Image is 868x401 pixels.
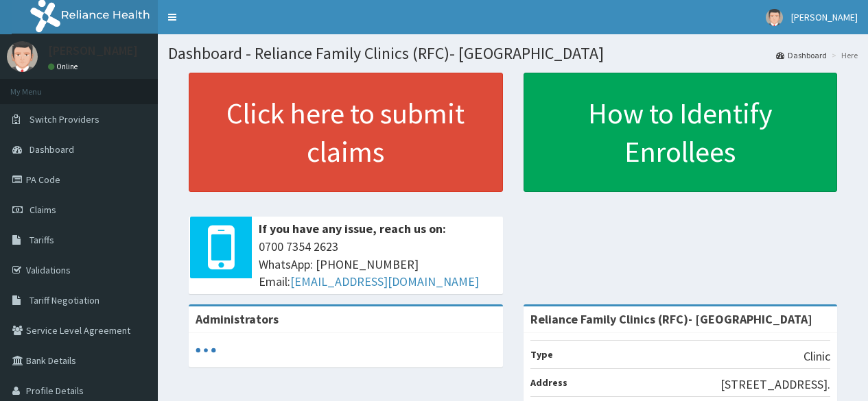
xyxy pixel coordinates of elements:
svg: audio-loading [196,340,216,361]
span: Tariffs [30,234,54,246]
b: Administrators [196,311,279,327]
span: 0700 7354 2623 WhatsApp: [PHONE_NUMBER] Email: [259,238,496,291]
img: User Image [7,41,38,72]
b: If you have any issue, reach us on: [259,221,446,236]
span: Dashboard [30,143,74,156]
span: Tariff Negotiation [30,294,99,306]
span: Claims [30,204,56,216]
strong: Reliance Family Clinics (RFC)- [GEOGRAPHIC_DATA] [530,311,812,327]
p: Clinic [804,348,830,365]
a: How to Identify Enrollees [524,73,838,192]
b: Address [530,376,567,389]
a: Dashboard [776,49,827,61]
span: [PERSON_NAME] [791,11,858,23]
p: [PERSON_NAME] [48,45,138,57]
li: Here [828,49,858,61]
span: Switch Providers [30,113,99,125]
p: [STREET_ADDRESS]. [720,376,830,393]
img: User Image [766,9,783,26]
a: Online [48,62,81,71]
h1: Dashboard - Reliance Family Clinics (RFC)- [GEOGRAPHIC_DATA] [168,45,858,62]
b: Type [530,348,553,361]
a: Click here to submit claims [189,73,503,192]
a: [EMAIL_ADDRESS][DOMAIN_NAME] [290,274,479,289]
